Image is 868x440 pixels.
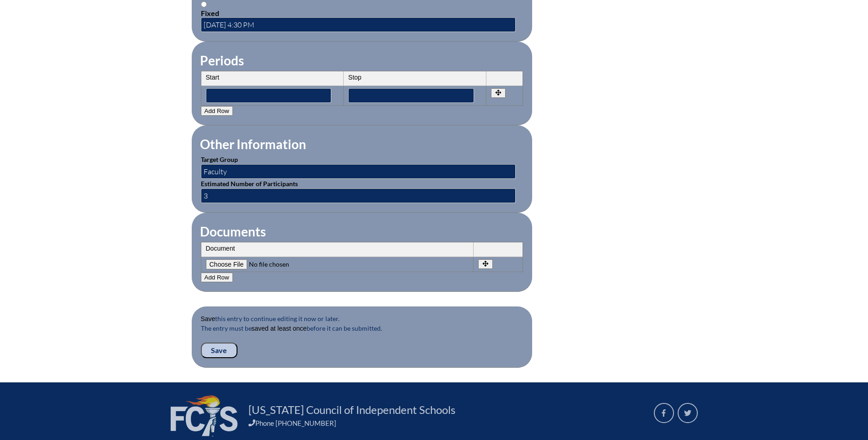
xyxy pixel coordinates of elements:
[199,136,307,152] legend: Other Information
[201,180,298,188] label: Estimated Number of Participants
[344,71,486,86] th: Stop
[199,53,245,68] legend: Periods
[201,1,207,7] input: Fixed
[201,156,238,163] label: Target Group
[248,419,643,427] div: Phone [PHONE_NUMBER]
[199,224,267,239] legend: Documents
[201,343,237,358] input: Save
[201,242,474,257] th: Document
[201,106,233,116] button: Add Row
[201,323,523,343] p: The entry must be before it can be submitted.
[252,325,307,332] b: saved at least once
[201,273,233,282] button: Add Row
[201,71,344,86] th: Start
[171,395,237,436] img: FCIS_logo_white
[201,314,523,323] p: this entry to continue editing it now or later.
[245,402,459,417] a: [US_STATE] Council of Independent Schools
[201,315,216,322] b: Save
[201,9,523,17] div: Fixed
